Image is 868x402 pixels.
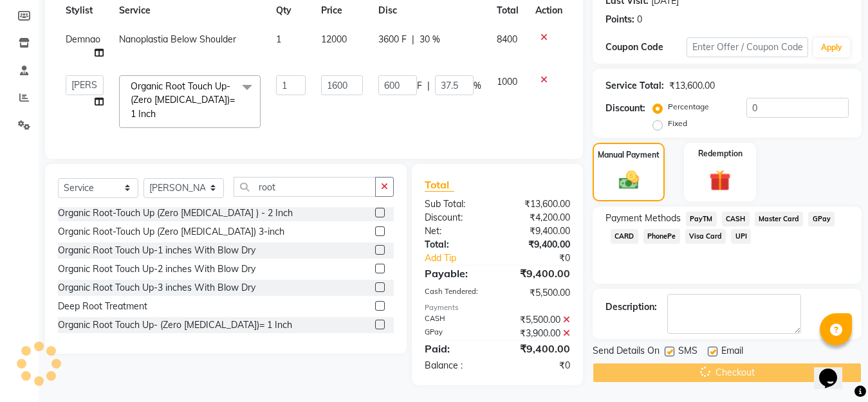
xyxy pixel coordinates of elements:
[813,38,850,57] button: Apply
[722,212,750,226] span: CASH
[605,212,681,225] span: Payment Methods
[497,327,580,340] div: ₹3,900.00
[58,244,255,257] div: Organic Root Touch Up-1 inches With Blow Dry
[58,300,147,313] div: Deep Root Treatment
[598,149,660,161] label: Manual Payment
[497,211,580,224] div: ₹4,200.00
[497,341,580,356] div: ₹9,400.00
[497,224,580,238] div: ₹9,400.00
[605,102,645,115] div: Discount:
[721,344,743,360] span: Email
[417,79,422,93] span: F
[497,313,580,327] div: ₹5,500.00
[425,178,454,192] span: Total
[415,197,497,211] div: Sub Total:
[415,327,497,340] div: GPay
[131,80,235,120] span: Organic Root Touch Up- (Zero [MEDICAL_DATA])= 1 Inch
[703,167,737,194] img: _gift.svg
[808,212,835,226] span: GPay
[58,206,293,220] div: Organic Root-Touch Up (Zero [MEDICAL_DATA] ) - 2 Inch
[58,262,255,276] div: Organic Root Touch Up-2 inches With Blow Dry
[415,238,497,251] div: Total:
[814,351,855,389] iframe: chat widget
[605,79,664,93] div: Service Total:
[415,341,497,356] div: Paid:
[731,229,751,244] span: UPI
[415,359,497,372] div: Balance :
[427,79,430,93] span: |
[156,108,162,120] a: x
[415,224,497,238] div: Net:
[686,212,717,226] span: PayTM
[687,37,808,57] input: Enter Offer / Coupon Code
[497,286,580,300] div: ₹5,500.00
[685,229,726,244] span: Visa Card
[415,266,497,281] div: Payable:
[497,238,580,251] div: ₹9,400.00
[276,33,281,45] span: 1
[669,79,715,93] div: ₹13,600.00
[378,33,407,46] span: 3600 F
[497,359,580,372] div: ₹0
[497,197,580,211] div: ₹13,600.00
[497,266,580,281] div: ₹9,400.00
[611,229,638,244] span: CARD
[511,251,580,265] div: ₹0
[605,13,634,26] div: Points:
[415,251,511,265] a: Add Tip
[605,41,687,54] div: Coupon Code
[119,33,236,45] span: Nanoplastia Below Shoulder
[605,300,657,314] div: Description:
[613,169,645,192] img: _cash.svg
[58,318,292,332] div: Organic Root Touch Up- (Zero [MEDICAL_DATA])= 1 Inch
[474,79,481,93] span: %
[58,225,284,239] div: Organic Root-Touch Up (Zero [MEDICAL_DATA]) 3-inch
[668,118,687,129] label: Fixed
[415,211,497,224] div: Discount:
[698,148,743,160] label: Redemption
[678,344,697,360] span: SMS
[415,286,497,300] div: Cash Tendered:
[321,33,347,45] span: 12000
[497,33,517,45] span: 8400
[755,212,804,226] span: Master Card
[415,313,497,327] div: CASH
[66,33,100,45] span: Demnao
[497,76,517,87] span: 1000
[593,344,660,360] span: Send Details On
[420,33,440,46] span: 30 %
[637,13,642,26] div: 0
[425,302,570,313] div: Payments
[643,229,680,244] span: PhonePe
[234,177,376,197] input: Search or Scan
[412,33,414,46] span: |
[668,101,709,113] label: Percentage
[58,281,255,295] div: Organic Root Touch Up-3 inches With Blow Dry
